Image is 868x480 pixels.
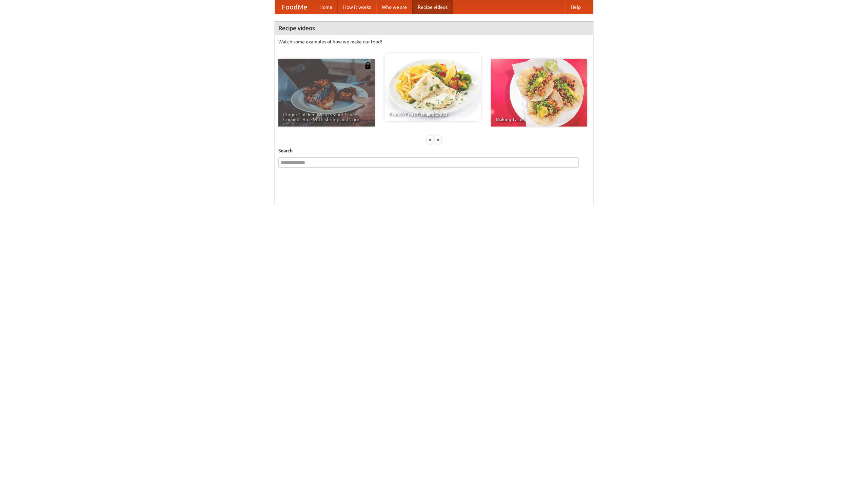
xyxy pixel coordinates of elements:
img: 483408.png [364,62,371,69]
a: Who we are [376,0,412,14]
a: Making Tacos [491,59,587,127]
span: Making Tacos [496,117,583,122]
a: French Fries Fish and Chips [384,53,481,121]
div: » [435,135,441,144]
h4: Recipe videos [275,21,593,35]
a: FoodMe [275,0,314,14]
p: Watch some examples of how we make our food! [278,38,590,45]
a: Home [314,0,338,14]
h5: Search [278,147,590,154]
span: French Fries Fish and Chips [389,112,476,116]
div: « [427,135,433,144]
a: How it works [338,0,376,14]
a: Recipe videos [412,0,453,14]
a: Help [565,0,586,14]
